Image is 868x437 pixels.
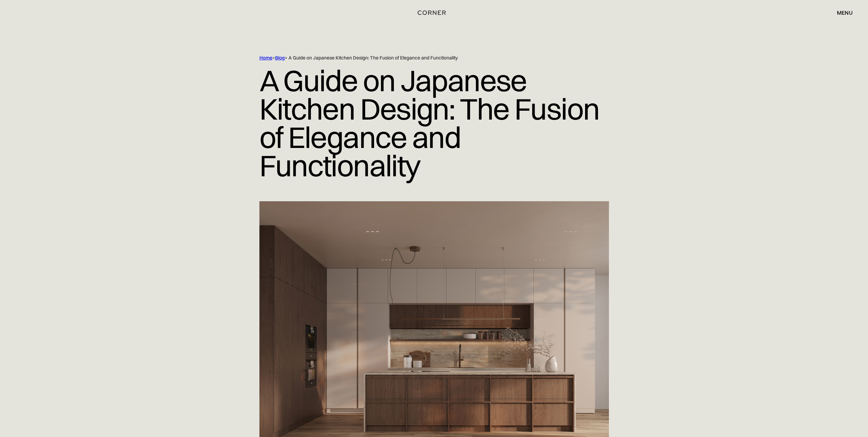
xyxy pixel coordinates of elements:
div: menu [830,7,853,18]
a: Blog [275,55,285,61]
div: > > A Guide on Japanese Kitchen Design: The Fusion of Elegance and Functionality [259,55,580,61]
a: Home [259,55,272,61]
a: home [401,8,467,17]
h1: A Guide on Japanese Kitchen Design: The Fusion of Elegance and Functionality [259,61,609,185]
div: menu [837,10,853,15]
